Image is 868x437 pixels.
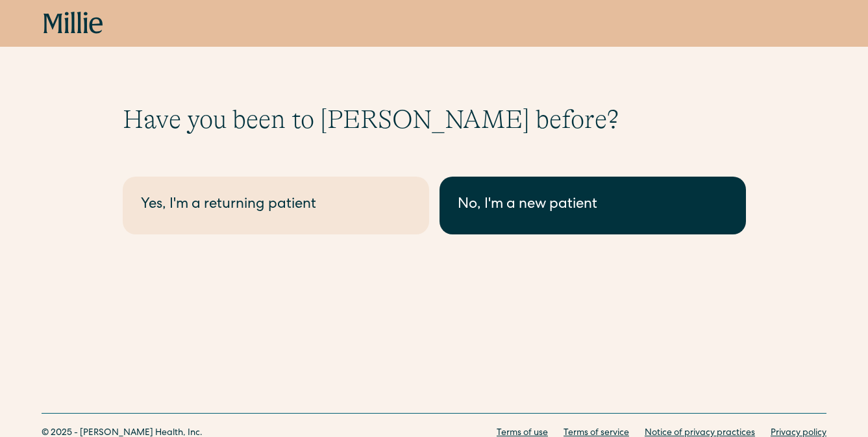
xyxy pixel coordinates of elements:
a: No, I'm a new patient [440,177,746,234]
a: Yes, I'm a returning patient [123,177,429,234]
h1: Have you been to [PERSON_NAME] before? [123,104,746,135]
div: Yes, I'm a returning patient [141,195,411,216]
div: No, I'm a new patient [458,195,728,216]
